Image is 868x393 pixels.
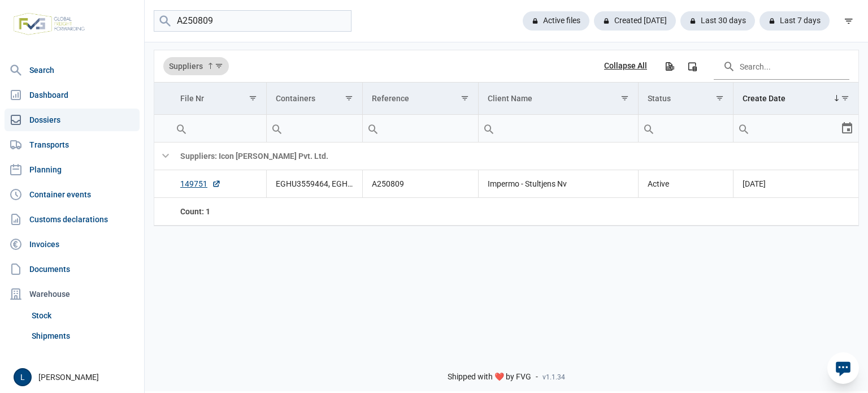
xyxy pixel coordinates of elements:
[249,94,257,102] span: Show filter options for column 'File Nr'
[639,83,734,115] td: Column Status
[734,115,754,142] div: Search box
[163,57,229,75] div: Suppliers
[171,83,266,115] td: Column File Nr
[362,83,478,115] td: Column Reference
[743,94,785,103] div: Create Date
[743,179,766,188] span: [DATE]
[5,208,140,231] a: Customs declarations
[5,183,140,206] a: Container events
[180,178,221,189] a: 149751
[5,84,140,106] a: Dashboard
[488,94,532,103] div: Client Name
[362,115,478,142] td: Filter cell
[478,83,638,115] td: Column Client Name
[363,115,383,142] div: Search box
[5,109,140,131] a: Dossiers
[267,115,287,142] div: Search box
[5,283,140,305] div: Warehouse
[479,115,499,142] div: Search box
[27,305,140,326] a: Stock
[759,11,830,31] div: Last 7 days
[734,115,858,142] td: Filter cell
[266,115,362,142] td: Filter cell
[154,10,351,32] input: Search dossiers
[604,61,647,71] div: Collapse All
[154,142,171,170] td: Collapse
[171,115,266,142] td: Filter cell
[639,115,733,142] input: Filter cell
[523,11,589,31] div: Active files
[171,115,192,142] div: Search box
[620,94,629,102] span: Show filter options for column 'Client Name'
[5,258,140,280] a: Documents
[841,94,849,102] span: Show filter options for column 'Create Date'
[448,372,531,382] span: Shipped with ❤️ by FVG
[639,170,734,198] td: Active
[154,50,858,226] div: Data grid with 2 rows and 7 columns
[171,115,266,142] input: Filter cell
[5,133,140,156] a: Transports
[5,233,140,256] a: Invoices
[215,62,223,70] span: Show filter options for column 'Suppliers'
[267,115,362,142] input: Filter cell
[363,115,478,142] input: Filter cell
[478,115,638,142] td: Filter cell
[648,94,671,103] div: Status
[479,115,638,142] input: Filter cell
[14,368,137,386] div: [PERSON_NAME]
[180,206,257,217] div: File Nr Count: 1
[345,94,353,102] span: Show filter options for column 'Containers'
[461,94,469,102] span: Show filter options for column 'Reference'
[536,372,538,382] span: -
[542,373,565,382] span: v1.1.34
[734,83,858,115] td: Column Create Date
[171,142,858,170] td: Suppliers: Icon [PERSON_NAME] Pvt. Ltd.
[659,56,679,76] div: Export all data to Excel
[180,94,204,103] div: File Nr
[734,115,840,142] input: Filter cell
[680,11,755,31] div: Last 30 days
[5,158,140,181] a: Planning
[362,170,478,198] td: A250809
[27,326,140,346] a: Shipments
[715,94,724,102] span: Show filter options for column 'Status'
[840,115,854,142] div: Select
[266,170,362,198] td: EGHU3559464, EGHU3859121, TEMU4846625
[714,53,849,80] input: Search in the data grid
[682,56,702,76] div: Column Chooser
[372,94,409,103] div: Reference
[163,50,849,82] div: Data grid toolbar
[594,11,676,31] div: Created [DATE]
[5,59,140,81] a: Search
[478,170,638,198] td: Impermo - Stultjens Nv
[266,83,362,115] td: Column Containers
[839,11,859,31] div: filter
[9,8,89,40] img: FVG - Global freight forwarding
[639,115,659,142] div: Search box
[639,115,734,142] td: Filter cell
[276,94,315,103] div: Containers
[14,368,32,386] button: L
